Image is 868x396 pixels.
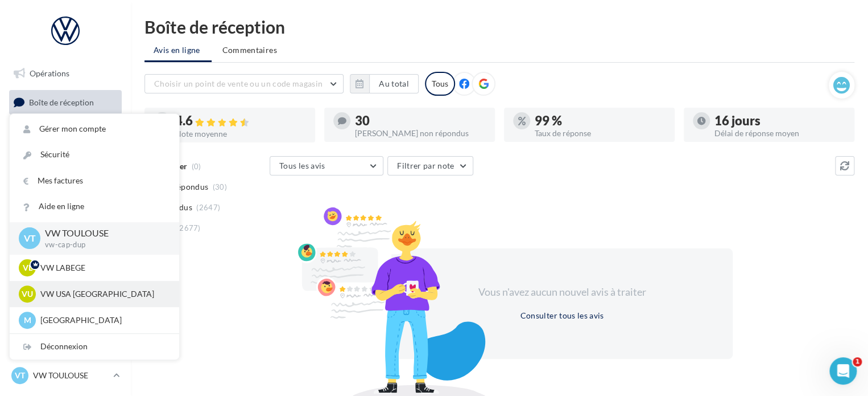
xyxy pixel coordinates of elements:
[7,232,124,256] a: Calendrier
[45,227,161,240] p: VW TOULOUSE
[369,74,419,93] button: Au total
[24,232,36,245] span: VT
[7,62,124,85] a: Opérations
[175,115,306,128] div: 4.6
[279,161,325,170] span: Tous les avis
[535,129,666,137] div: Taux de réponse
[464,285,660,300] div: Vous n'avez aucun nouvel avis à traiter
[350,74,419,93] button: Au total
[829,357,857,385] iframe: Intercom live chat
[30,68,69,78] span: Opérations
[10,116,179,142] a: Gérer mon compte
[40,288,166,300] p: VW USA [GEOGRAPHIC_DATA]
[213,182,227,191] span: (30)
[7,90,124,115] a: Boîte de réception
[177,223,201,232] span: (2677)
[155,181,208,193] span: Non répondus
[45,240,161,250] p: vw-cap-dup
[515,309,608,322] button: Consulter tous les avis
[9,365,122,386] a: VT VW TOULOUSE
[7,176,124,200] a: Contacts
[425,72,455,96] div: Tous
[175,130,306,138] div: Note moyenne
[535,115,666,127] div: 99 %
[853,357,862,366] span: 1
[40,315,166,326] p: [GEOGRAPHIC_DATA]
[10,194,179,219] a: Aide en ligne
[10,334,179,360] div: Déconnexion
[23,262,32,273] span: VL
[24,315,31,326] span: M
[355,129,486,137] div: [PERSON_NAME] non répondus
[7,204,124,228] a: Médiathèque
[144,74,344,93] button: Choisir un point de vente ou un code magasin
[154,79,323,88] span: Choisir un point de vente ou un code magasin
[270,156,383,175] button: Tous les avis
[144,18,854,35] div: Boîte de réception
[714,129,845,137] div: Délai de réponse moyen
[33,370,109,381] p: VW TOULOUSE
[7,261,124,295] a: PLV et print personnalisable
[22,288,33,300] span: VU
[29,97,94,107] span: Boîte de réception
[40,262,166,273] p: VW LABEGE
[10,142,179,168] a: Sécurité
[387,156,473,175] button: Filtrer par note
[222,44,277,56] span: Commentaires
[15,370,25,381] span: VT
[7,148,124,172] a: Campagnes
[7,299,124,332] a: Campagnes DataOnDemand
[196,203,220,212] span: (2647)
[10,168,179,194] a: Mes factures
[714,115,845,127] div: 16 jours
[7,119,124,143] a: Visibilité en ligne
[355,115,486,127] div: 30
